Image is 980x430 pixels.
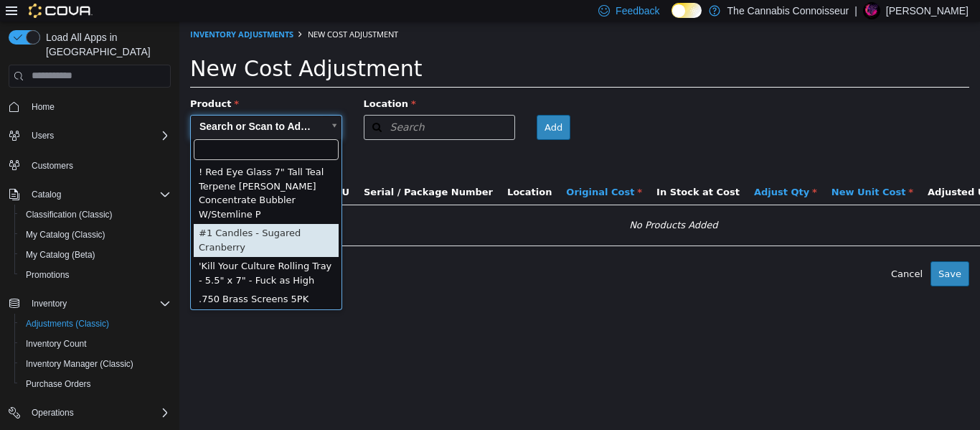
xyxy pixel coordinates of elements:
span: My Catalog (Classic) [26,229,105,240]
a: Adjustments (Classic) [20,315,115,332]
span: My Catalog (Beta) [20,246,171,263]
span: Inventory Manager (Classic) [26,358,133,370]
span: Inventory Count [20,335,171,352]
div: 'Kill Your Culture Rolling Tray - 5.5" x 7" - Fuck as High [14,235,159,268]
span: My Catalog (Beta) [26,249,95,261]
span: Catalog [26,186,171,203]
span: Operations [26,404,171,421]
span: Inventory [26,295,171,312]
span: Users [26,127,171,144]
button: Customers [3,154,176,175]
span: Promotions [20,266,171,284]
span: Home [32,101,55,113]
span: Promotions [26,269,70,281]
button: Inventory Manager (Classic) [14,354,176,374]
button: Inventory [26,295,72,312]
button: Home [3,96,176,117]
button: Purchase Orders [14,374,176,394]
button: Adjustments (Classic) [14,314,176,334]
button: Catalog [3,184,176,205]
button: Inventory Count [14,334,176,354]
div: Tim Van Hoof [863,2,880,19]
button: Operations [3,403,176,423]
button: Catalog [26,186,67,203]
span: Inventory Count [26,338,87,350]
span: Adjustments (Classic) [26,318,109,329]
span: Classification (Classic) [20,206,171,223]
span: Customers [26,156,171,174]
input: Dark Mode [672,3,702,18]
a: Inventory Manager (Classic) [20,355,139,373]
span: My Catalog (Classic) [20,226,171,243]
img: Cova [29,4,93,18]
div: #1 Candles - Sugared Cranberry [14,202,159,235]
a: Customers [26,157,79,174]
span: Customers [32,160,73,172]
button: Users [26,127,60,144]
a: Promotions [20,266,75,284]
span: Operations [32,407,74,419]
span: Dark Mode [672,18,672,19]
button: My Catalog (Classic) [14,225,176,245]
a: Classification (Classic) [20,206,118,223]
a: Inventory Count [20,335,93,352]
span: Users [32,130,54,141]
button: My Catalog (Beta) [14,245,176,265]
div: .750 Brass Screens 5PK [14,268,159,288]
p: | [854,2,857,19]
span: Feedback [616,4,659,18]
button: Classification (Classic) [14,205,176,225]
p: The Cannabis Connoisseur [727,2,849,19]
span: Catalog [32,189,61,200]
button: Promotions [14,265,176,285]
span: Purchase Orders [26,378,91,390]
a: Home [26,98,60,116]
span: Inventory [32,298,67,309]
a: Purchase Orders [20,375,97,393]
span: Purchase Orders [20,375,171,393]
button: Operations [26,404,80,421]
div: ! Red Eye Glass 7" Tall Teal Terpene [PERSON_NAME] Concentrate Bubbler W/Stemline P [14,141,159,202]
span: Inventory Manager (Classic) [20,355,171,373]
span: Adjustments (Classic) [20,315,171,332]
span: Load All Apps in [GEOGRAPHIC_DATA] [40,30,171,59]
a: My Catalog (Classic) [20,226,111,243]
span: Home [26,98,171,116]
span: Classification (Classic) [26,209,113,220]
a: My Catalog (Beta) [20,246,101,263]
button: Inventory [3,294,176,314]
p: [PERSON_NAME] [886,2,969,19]
button: Users [3,126,176,146]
